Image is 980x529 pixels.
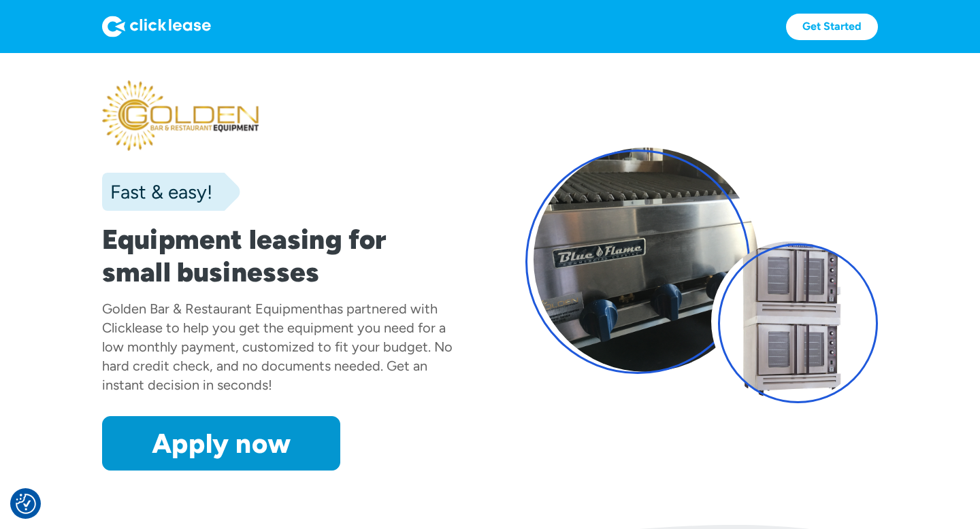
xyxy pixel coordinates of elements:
[16,494,36,514] img: Revisit consent button
[102,16,211,37] img: Logo
[16,494,36,514] button: Consent Preferences
[102,301,323,317] div: Golden Bar & Restaurant Equipment
[102,223,455,288] h1: Equipment leasing for small businesses
[102,178,212,205] div: Fast & easy!
[102,416,340,471] a: Apply now
[786,14,878,40] a: Get Started
[102,301,453,393] div: has partnered with Clicklease to help you get the equipment you need for a low monthly payment, c...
